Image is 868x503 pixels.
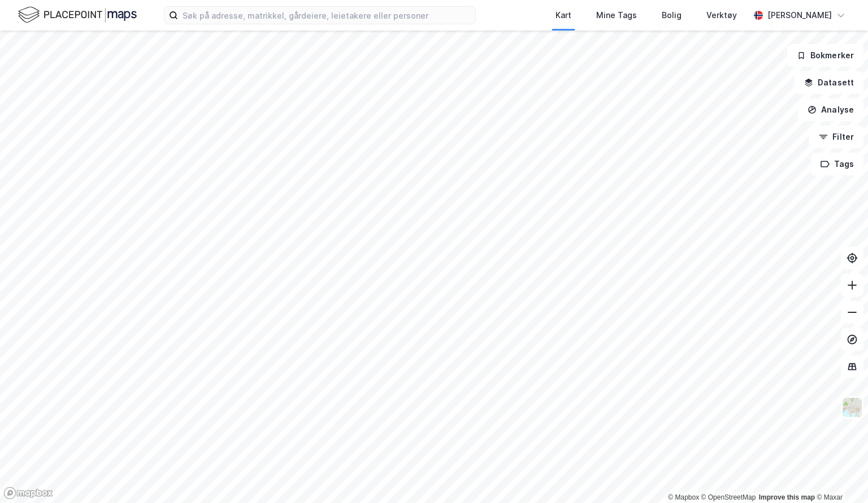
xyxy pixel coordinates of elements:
[706,8,737,22] div: Verktøy
[555,8,571,22] div: Kart
[701,493,756,501] a: OpenStreetMap
[596,8,637,22] div: Mine Tags
[18,5,137,25] img: logo.f888ab2527a4732fd821a326f86c7f29.svg
[811,153,863,175] button: Tags
[811,449,868,503] div: Kontrollprogram for chat
[787,44,863,67] button: Bokmerker
[809,126,863,148] button: Filter
[668,493,699,501] a: Mapbox
[662,8,682,22] div: Bolig
[798,98,863,121] button: Analyse
[767,8,832,22] div: [PERSON_NAME]
[178,7,475,24] input: Søk på adresse, matrikkel, gårdeiere, leietakere eller personer
[759,493,815,501] a: Improve this map
[841,397,863,418] img: Z
[811,449,868,503] iframe: Chat Widget
[795,71,863,94] button: Datasett
[3,487,53,500] a: Mapbox homepage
